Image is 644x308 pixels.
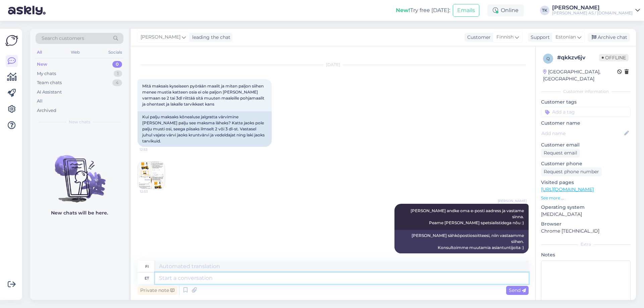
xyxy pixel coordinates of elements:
span: New chats [69,119,90,125]
div: # qkkzv6jv [557,54,599,62]
div: Private note [138,286,177,295]
input: Add name [541,130,623,137]
b: New! [396,7,410,13]
span: [PERSON_NAME] [498,198,527,203]
div: Extra [541,241,631,247]
span: 13:01 [501,254,527,259]
div: [GEOGRAPHIC_DATA], [GEOGRAPHIC_DATA] [543,68,617,82]
div: Archive chat [588,33,630,42]
div: 0 [112,61,122,68]
img: Attachment [138,162,165,189]
span: [PERSON_NAME] [141,34,180,41]
span: 12:53 [140,189,165,194]
a: [URL][DOMAIN_NAME] [541,186,594,192]
p: Customer email [541,141,631,148]
img: No chats [30,143,129,203]
div: All [37,98,43,105]
p: See more ... [541,195,631,201]
button: Emails [453,4,479,17]
span: [PERSON_NAME] andke oma e-posti aadress ja vastame sinna. Peame [PERSON_NAME] spetsialistidega nõ... [411,208,525,225]
p: [MEDICAL_DATA] [541,211,631,218]
div: Request email [541,148,580,158]
div: Socials [107,48,123,57]
div: fi [145,261,149,272]
span: Search customers [42,35,84,42]
p: Customer name [541,120,631,127]
span: q [546,56,550,61]
span: Offline [599,54,629,61]
p: Chrome [TECHNICAL_ID] [541,228,631,235]
img: Askly Logo [5,34,18,47]
p: Visited pages [541,179,631,186]
div: Customer [465,34,491,41]
span: Send [509,287,526,293]
p: Operating system [541,204,631,211]
div: Web [69,48,81,57]
span: Mitä maksais kyseiseen pyörään maalit ja miten paljon siihen menee mustia katteen osia ei ole pal... [142,83,265,107]
div: 1 [114,70,122,77]
div: [PERSON_NAME] [552,5,633,10]
div: My chats [37,70,56,77]
p: Browser [541,221,631,228]
a: [PERSON_NAME][PERSON_NAME] AS / [DOMAIN_NAME] [552,5,640,16]
span: 12:53 [140,147,165,152]
div: [DATE] [138,62,529,68]
div: [PERSON_NAME] sähköpostiosoitteesi, niin vastaamme siihen. Konsultoimme muutamia asiantuntijoita :) [394,230,529,253]
div: [PERSON_NAME] AS / [DOMAIN_NAME] [552,10,633,16]
div: Support [528,34,550,41]
div: Online [487,4,524,16]
span: Finnish [496,34,514,41]
div: et [145,272,149,284]
div: 4 [112,79,122,86]
div: Kui palju maksaks kõnealuse jalgratta värvimine [PERSON_NAME] palju see maksma läheks? Katte jaok... [138,111,272,147]
div: TK [540,6,549,15]
div: AI Assistant [37,89,62,96]
div: All [36,48,43,57]
div: leading the chat [190,34,230,41]
div: Customer information [541,88,631,95]
input: Add a tag [541,107,631,117]
span: Estonian [555,34,576,41]
div: New [37,61,47,68]
p: New chats will be here. [51,209,108,217]
div: Request phone number [541,167,602,176]
p: Customer tags [541,99,631,106]
p: Notes [541,251,631,258]
div: Try free [DATE]: [396,6,450,14]
p: Customer phone [541,160,631,167]
div: Archived [37,107,56,114]
div: Team chats [37,79,62,86]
